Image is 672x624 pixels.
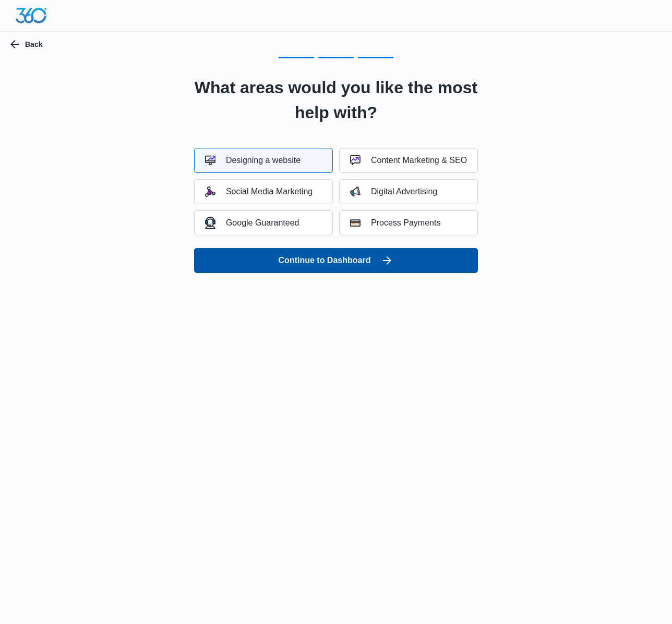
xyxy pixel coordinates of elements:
button: Process Payments [339,210,478,235]
button: Content Marketing & SEO [339,148,478,173]
h2: What areas would you like the most help with? [181,75,491,125]
div: Digital Advertising [350,186,437,197]
button: Designing a website [194,148,333,173]
button: Google Guaranteed [194,210,333,235]
button: Digital Advertising [339,179,478,204]
div: Social Media Marketing [205,186,313,197]
div: Google Guaranteed [205,217,299,229]
div: Process Payments [350,218,440,228]
button: Social Media Marketing [194,179,333,204]
button: Continue to Dashboard [194,248,478,273]
div: Designing a website [205,155,301,166]
div: Content Marketing & SEO [350,155,467,166]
